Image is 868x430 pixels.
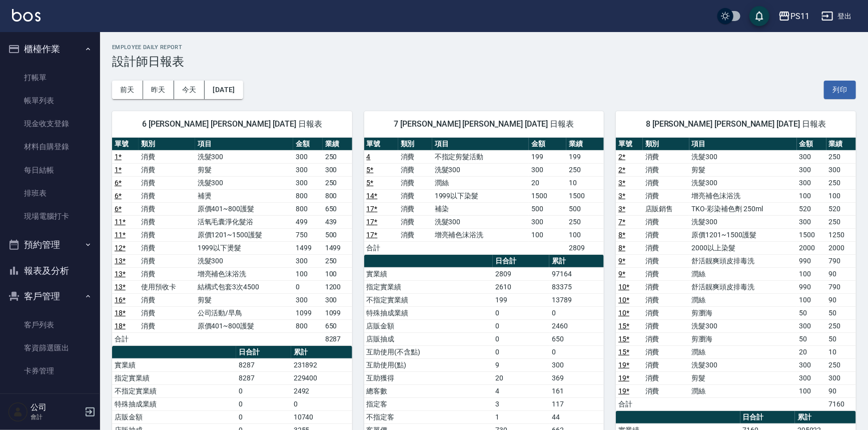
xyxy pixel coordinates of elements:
[293,215,323,228] td: 499
[112,371,236,384] td: 指定實業績
[689,138,797,151] th: 項目
[293,189,323,202] td: 800
[4,258,96,284] button: 報表及分析
[826,332,856,345] td: 50
[236,346,291,359] th: 日合計
[826,241,856,254] td: 2000
[566,150,604,163] td: 199
[493,345,549,358] td: 0
[616,138,856,411] table: a dense table
[291,346,352,359] th: 累計
[549,255,604,268] th: 累計
[689,267,797,280] td: 潤絲
[323,215,352,228] td: 439
[112,81,143,99] button: 前天
[323,241,352,254] td: 1499
[643,384,689,397] td: 消費
[195,202,293,215] td: 原價401~800護髮
[493,358,549,371] td: 9
[398,150,432,163] td: 消費
[4,112,96,135] a: 現金收支登錄
[549,358,604,371] td: 300
[364,384,493,397] td: 總客數
[529,138,566,151] th: 金額
[293,254,323,267] td: 300
[432,228,529,241] td: 增亮補色沫浴洗
[493,255,549,268] th: 日合計
[689,293,797,306] td: 潤絲
[398,189,432,202] td: 消費
[112,332,139,345] td: 合計
[139,241,195,254] td: 消費
[549,267,604,280] td: 97164
[293,138,323,151] th: 金額
[195,306,293,319] td: 公司活動/早鳥
[797,332,826,345] td: 50
[323,280,352,293] td: 1200
[493,371,549,384] td: 20
[112,44,856,51] h2: Employee Daily Report
[4,182,96,205] a: 排班表
[689,228,797,241] td: 原價1201~1500護髮
[826,345,856,358] td: 10
[323,163,352,176] td: 300
[643,189,689,202] td: 消費
[643,254,689,267] td: 消費
[529,215,566,228] td: 300
[143,81,174,99] button: 昨天
[826,163,856,176] td: 300
[826,267,856,280] td: 90
[643,358,689,371] td: 消費
[31,412,82,421] p: 會計
[364,410,493,423] td: 不指定客
[643,176,689,189] td: 消費
[432,163,529,176] td: 洗髮300
[566,228,604,241] td: 100
[398,138,432,151] th: 類別
[364,397,493,410] td: 指定客
[643,319,689,332] td: 消費
[689,280,797,293] td: 舒活靓爽頭皮排毒洗
[826,189,856,202] td: 100
[4,387,96,413] button: 行銷工具
[549,384,604,397] td: 161
[236,384,291,397] td: 0
[112,358,236,371] td: 實業績
[493,410,549,423] td: 1
[174,81,205,99] button: 今天
[689,215,797,228] td: 洗髮300
[112,138,352,346] table: a dense table
[195,241,293,254] td: 1999以下燙髮
[293,293,323,306] td: 300
[323,267,352,280] td: 100
[112,410,236,423] td: 店販金額
[139,163,195,176] td: 消費
[4,232,96,258] button: 預約管理
[643,293,689,306] td: 消費
[31,402,82,412] h5: 公司
[797,345,826,358] td: 20
[790,10,809,23] div: PS11
[432,189,529,202] td: 1999以下染髮
[364,138,604,255] table: a dense table
[293,228,323,241] td: 750
[293,150,323,163] td: 300
[4,359,96,382] a: 卡券管理
[4,36,96,62] button: 櫃檯作業
[195,150,293,163] td: 洗髮300
[112,55,856,69] h3: 設計師日報表
[195,189,293,202] td: 補燙
[549,397,604,410] td: 117
[529,228,566,241] td: 100
[643,163,689,176] td: 消費
[291,410,352,423] td: 10740
[8,402,28,422] img: Person
[529,176,566,189] td: 20
[112,138,139,151] th: 單號
[12,9,41,22] img: Logo
[291,358,352,371] td: 231892
[493,293,549,306] td: 199
[616,397,643,410] td: 合計
[566,176,604,189] td: 10
[139,150,195,163] td: 消費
